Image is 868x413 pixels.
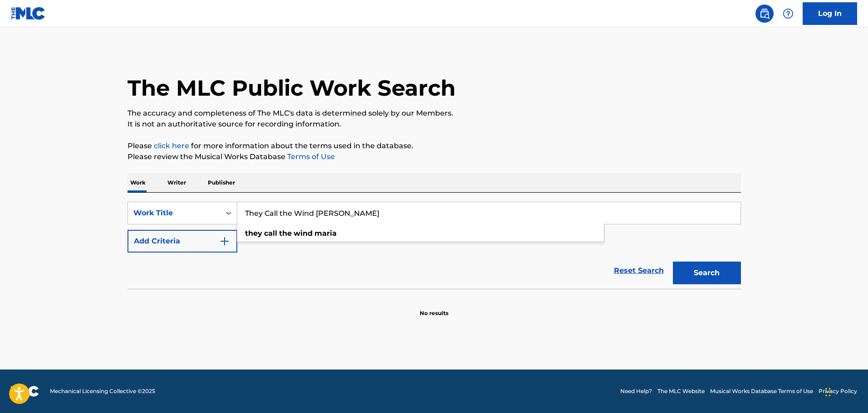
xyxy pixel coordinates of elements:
[11,7,46,20] img: MLC Logo
[165,173,189,192] p: Writer
[759,8,770,19] img: search
[825,379,831,406] div: Drag
[657,387,705,395] a: The MLC Website
[11,386,39,397] img: logo
[314,229,337,238] strong: maria
[128,230,237,253] button: Add Criteria
[219,236,230,247] img: 9d2ae6d4665cec9f34b9.svg
[128,202,741,289] form: Search Form
[264,229,277,238] strong: call
[133,208,215,219] div: Work Title
[620,387,652,395] a: Need Help?
[823,369,868,413] iframe: Chat Widget
[294,229,313,238] strong: wind
[420,298,448,317] p: No results
[154,141,189,150] a: click here
[779,5,797,23] div: Help
[755,5,774,23] a: Public Search
[128,151,741,162] p: Please review the Musical Works Database
[803,2,857,25] a: Log In
[50,387,155,395] span: Mechanical Licensing Collective © 2025
[245,229,262,238] strong: they
[673,262,741,284] button: Search
[279,229,292,238] strong: the
[128,173,148,192] p: Work
[609,261,668,281] a: Reset Search
[710,387,813,395] a: Musical Works Database Terms of Use
[128,108,741,119] p: The accuracy and completeness of The MLC's data is determined solely by our Members.
[128,74,456,102] h1: The MLC Public Work Search
[783,8,794,19] img: help
[205,173,238,192] p: Publisher
[128,141,741,151] p: Please for more information about the terms used in the database.
[285,152,335,161] a: Terms of Use
[128,119,741,130] p: It is not an authoritative source for recording information.
[819,387,857,395] a: Privacy Policy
